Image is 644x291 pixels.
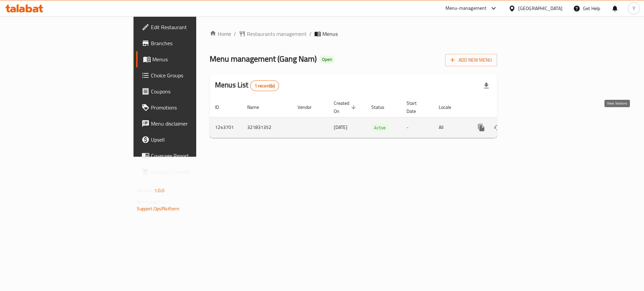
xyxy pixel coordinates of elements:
[445,54,497,66] button: Add New Menu
[137,186,153,195] span: Version:
[439,103,460,111] span: Locale
[518,5,562,12] div: [GEOGRAPHIC_DATA]
[215,103,228,111] span: ID
[478,78,494,94] div: Export file
[151,87,236,95] span: Coupons
[136,116,241,132] a: Menu disclaimer
[210,30,497,38] nav: breadcrumb
[136,35,241,51] a: Branches
[151,103,236,112] span: Promotions
[136,67,241,83] a: Choice Groups
[633,5,635,12] span: Y
[468,97,543,118] th: Actions
[152,55,236,63] span: Menus
[309,30,312,38] li: /
[136,51,241,67] a: Menus
[242,117,292,138] td: 321831352
[334,123,347,132] span: [DATE]
[298,103,320,111] span: Vendor
[473,120,489,136] button: more
[215,80,279,91] h2: Menus List
[445,4,487,12] div: Menu-management
[136,99,241,116] a: Promotions
[137,204,179,213] a: Support.OpsPlatform
[154,186,165,195] span: 1.0.0
[136,83,241,99] a: Coupons
[319,57,335,62] span: Open
[151,39,236,47] span: Branches
[407,99,425,115] span: Start Date
[371,124,388,132] div: Active
[151,71,236,79] span: Choice Groups
[136,132,241,148] a: Upsell
[433,117,468,138] td: All
[151,120,236,128] span: Menu disclaimer
[319,56,335,64] div: Open
[136,148,241,164] a: Coverage Report
[489,120,505,136] button: Change Status
[251,83,279,89] span: 1 record(s)
[136,19,241,35] a: Edit Restaurant
[136,164,241,180] a: Grocery Checklist
[371,124,388,132] span: Active
[151,152,236,160] span: Coverage Report
[210,51,317,66] span: Menu management ( Gang Nam )
[151,168,236,176] span: Grocery Checklist
[371,103,393,111] span: Status
[247,30,307,38] span: Restaurants management
[151,23,236,31] span: Edit Restaurant
[322,30,338,38] span: Menus
[250,80,279,91] div: Total records count
[151,136,236,144] span: Upsell
[334,99,358,115] span: Created On
[247,103,268,111] span: Name
[210,97,543,138] table: enhanced table
[239,30,307,38] a: Restaurants management
[450,56,492,64] span: Add New Menu
[137,198,168,206] span: Get support on:
[401,117,433,138] td: -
